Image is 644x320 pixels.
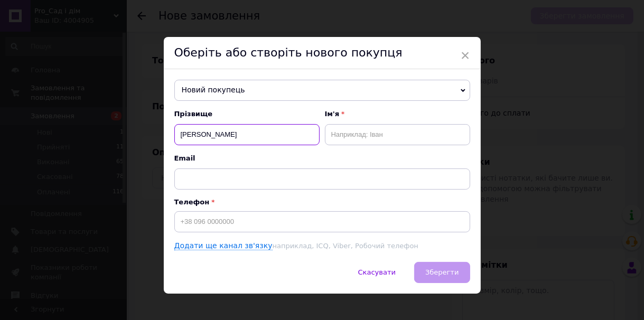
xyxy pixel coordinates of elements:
[174,109,320,119] span: Прізвище
[325,109,470,119] span: Ім'я
[461,46,470,64] span: ×
[174,80,470,101] span: Новий покупець
[273,242,418,250] span: наприклад, ICQ, Viber, Робочий телефон
[174,241,273,250] a: Додати ще канал зв'язку
[174,198,470,206] p: Телефон
[325,124,470,145] input: Наприклад: Іван
[347,262,407,283] button: Скасувати
[174,154,470,163] span: Email
[358,268,396,276] span: Скасувати
[174,124,320,145] input: Наприклад: Іванов
[174,211,470,232] input: +38 096 0000000
[164,37,481,69] div: Оберіть або створіть нового покупця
